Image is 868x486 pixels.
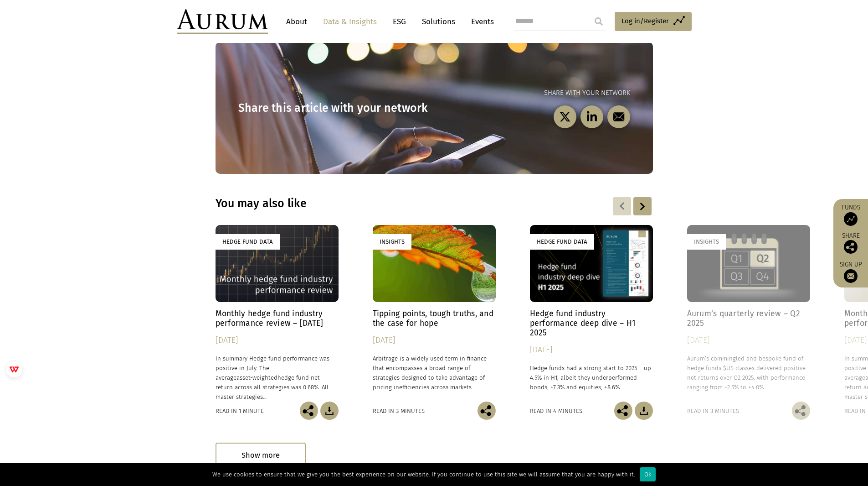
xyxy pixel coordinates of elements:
[844,269,858,283] img: Sign up to our newsletter
[417,13,460,30] a: Solutions
[216,354,339,402] p: In summary Hedge fund performance was positive in July. The average hedge fund net return across ...
[844,240,858,254] img: Share this post
[300,402,318,420] img: Share this post
[216,225,339,402] a: Hedge Fund Data Monthly hedge fund industry performance review – [DATE] [DATE] In summary Hedge f...
[373,225,496,402] a: Insights Tipping points, tough truths, and the case for hope [DATE] Arbitrage is a widely used te...
[373,334,496,347] div: [DATE]
[838,233,863,254] div: Share
[530,234,594,249] div: Hedge Fund Data
[530,344,653,356] div: [DATE]
[614,402,632,420] img: Share this post
[615,12,692,31] a: Log in/Register
[687,334,810,347] div: [DATE]
[687,406,739,416] div: Read in 3 minutes
[216,334,339,347] div: [DATE]
[216,197,535,210] h3: You may also like
[373,354,496,392] p: Arbitrage is a widely used term in finance that encompasses a broad range of strategies designed ...
[238,101,434,115] h3: Share this article with your network
[640,467,656,481] div: Ok
[559,111,570,122] img: twitter-black.svg
[838,204,863,226] a: Funds
[373,406,425,416] div: Read in 3 minutes
[530,406,582,416] div: Read in 4 minutes
[216,309,339,328] h4: Monthly hedge fund industry performance review – [DATE]
[621,16,669,26] span: Log in/Register
[216,406,264,416] div: Read in 1 minute
[318,13,381,30] a: Data & Insights
[373,234,411,249] div: Insights
[590,12,608,31] input: Submit
[586,111,597,122] img: linkedin-black.svg
[478,402,496,420] img: Share this post
[216,443,306,468] div: Show more
[216,234,280,249] div: Hedge Fund Data
[177,9,268,34] img: Aurum
[467,13,494,30] a: Events
[687,354,810,392] p: Aurum’s commingled and bespoke fund of hedge funds $US classes delivered positive net returns ove...
[635,402,653,420] img: Download Article
[792,402,810,420] img: Share this post
[687,309,810,328] h4: Aurum’s quarterly review – Q2 2025
[388,13,411,30] a: ESG
[373,309,496,328] h4: Tipping points, tough truths, and the case for hope
[282,13,312,30] a: About
[236,374,277,381] span: asset-weighted
[530,309,653,338] h4: Hedge fund industry performance deep dive – H1 2025
[838,261,863,283] a: Sign up
[530,225,653,402] a: Hedge Fund Data Hedge fund industry performance deep dive – H1 2025 [DATE] Hedge funds had a stro...
[530,363,653,392] p: Hedge funds had a strong start to 2025 – up 4.5% in H1, albeit they underperformed bonds, +7.3% a...
[687,234,726,249] div: Insights
[613,111,624,122] img: email-black.svg
[844,212,858,226] img: Access Funds
[434,88,630,99] p: Share with your network
[320,402,339,420] img: Download Article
